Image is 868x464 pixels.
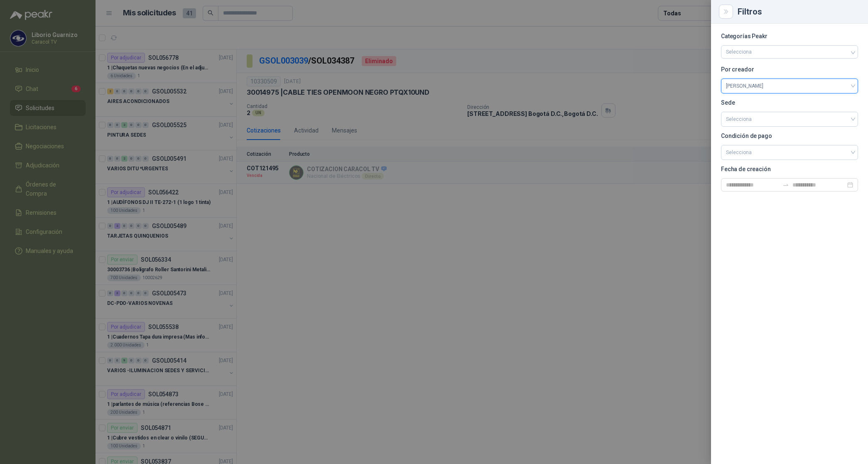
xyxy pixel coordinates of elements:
p: Condición de pago [721,133,858,138]
button: Close [721,7,731,17]
p: Fecha de creación [721,167,858,172]
span: Liborio Guarnizo [726,80,853,92]
p: Categorías Peakr [721,34,858,39]
div: Filtros [738,7,858,16]
p: Por creador [721,67,858,72]
span: to [782,182,789,188]
span: swap-right [782,182,789,188]
p: Sede [721,100,858,105]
